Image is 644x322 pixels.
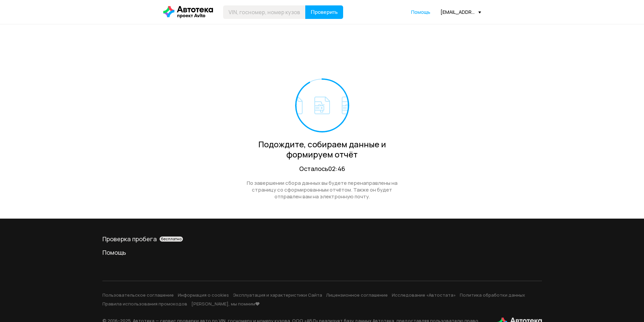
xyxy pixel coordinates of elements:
[392,292,456,298] a: Исследование «Автостата»
[440,9,481,15] div: [EMAIL_ADDRESS][DOMAIN_NAME]
[239,165,405,173] div: Осталось 02:46
[102,301,187,307] a: Правила использования промокодов
[178,292,229,298] a: Информация о cookies
[326,292,388,298] a: Лицензионное соглашение
[102,235,542,243] a: Проверка пробегабесплатно
[411,9,430,16] a: Помощь
[161,237,182,241] span: бесплатно
[239,180,405,200] div: По завершении сбора данных вы будете перенаправлены на страницу со сформированным отчётом. Также ...
[305,5,343,19] button: Проверить
[411,9,430,15] span: Помощь
[102,292,174,298] a: Пользовательское соглашение
[233,292,322,298] a: Эксплуатация и характеристики Сайта
[460,292,525,298] a: Политика обработки данных
[102,235,542,243] div: Проверка пробега
[223,5,306,19] input: VIN, госномер, номер кузова
[239,139,405,159] div: Подождите, собираем данные и формируем отчёт
[191,301,260,307] a: [PERSON_NAME], мы помним
[102,248,542,256] a: Помощь
[311,9,338,15] span: Проверить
